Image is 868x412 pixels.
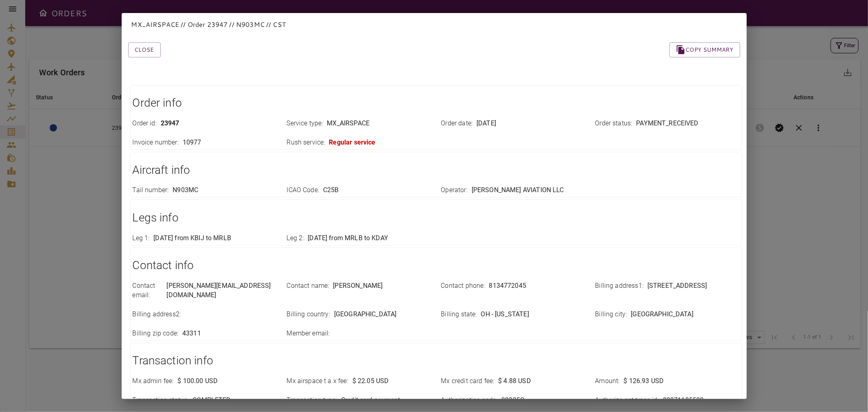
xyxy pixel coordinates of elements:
[173,186,198,195] p: N903MC
[489,281,527,291] p: 8134772045
[192,396,231,405] p: COMPLETED
[441,310,477,319] p: Billing state :
[334,310,397,319] p: [GEOGRAPHIC_DATA]
[161,119,179,128] p: 23947
[352,377,389,386] p: $ 22.05 USD
[287,310,330,319] p: Billing country :
[481,310,529,319] p: OH - [US_STATE]
[333,281,383,291] p: [PERSON_NAME]
[636,119,698,128] p: PAYMENT_RECEIVED
[441,119,473,128] p: Order date :
[287,396,337,405] p: Transaction type :
[153,234,231,243] p: [DATE] from KBIJ to MRLB
[182,329,201,338] p: 43311
[669,42,740,57] button: Copy summary
[133,138,179,147] p: Invoice number :
[287,186,319,195] p: ICAO Code :
[308,234,388,243] p: [DATE] from MRLB to KDAY
[663,396,704,405] p: 80971195529
[595,281,644,291] p: Billing address1 :
[133,234,150,243] p: Leg 1 :
[133,257,740,274] h1: Contact info
[498,377,531,386] p: $ 4.88 USD
[133,210,740,226] h1: Legs info
[647,281,707,291] p: [STREET_ADDRESS]
[595,119,632,128] p: Order status :
[287,138,325,147] p: Rush service :
[183,138,201,147] p: 10977
[133,310,181,319] p: Billing address2 :
[327,119,370,128] p: MX_AIRSPACE
[287,119,323,128] p: Service type :
[624,377,664,386] p: $ 126.93 USD
[329,138,375,147] p: Regular service
[133,353,740,369] h1: Transaction info
[287,329,330,338] p: Member email :
[128,42,161,57] button: Close
[595,310,627,319] p: Billing city :
[133,95,740,111] h1: Order info
[477,119,496,128] p: [DATE]
[131,20,737,29] p: MX_AIRSPACE // Order 23947 // N903MC // CST
[441,377,494,386] p: Mx credit card fee :
[133,281,163,300] p: Contact email :
[133,377,174,386] p: Mx admin fee :
[441,281,485,291] p: Contact phone :
[472,186,564,195] p: [PERSON_NAME] AVIATION LLC
[631,310,693,319] p: [GEOGRAPHIC_DATA]
[441,396,498,405] p: Authorization code :
[133,186,169,195] p: Tail number :
[166,281,277,300] p: [PERSON_NAME][EMAIL_ADDRESS][DOMAIN_NAME]
[287,377,348,386] p: Mx airspace t a x fee :
[287,234,304,243] p: Leg 2 :
[441,186,468,195] p: Operator :
[341,396,400,405] p: Credit card payment
[501,396,525,405] p: 08305Q
[133,396,189,405] p: Transaction status :
[287,281,329,291] p: Contact name :
[133,119,157,128] p: Order id :
[595,377,620,386] p: Amount :
[177,377,218,386] p: $ 100.00 USD
[595,396,659,405] p: Authorize net trans id :
[133,329,179,338] p: Billing zip code :
[133,162,740,178] h1: Aircraft info
[323,186,339,195] p: C25B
